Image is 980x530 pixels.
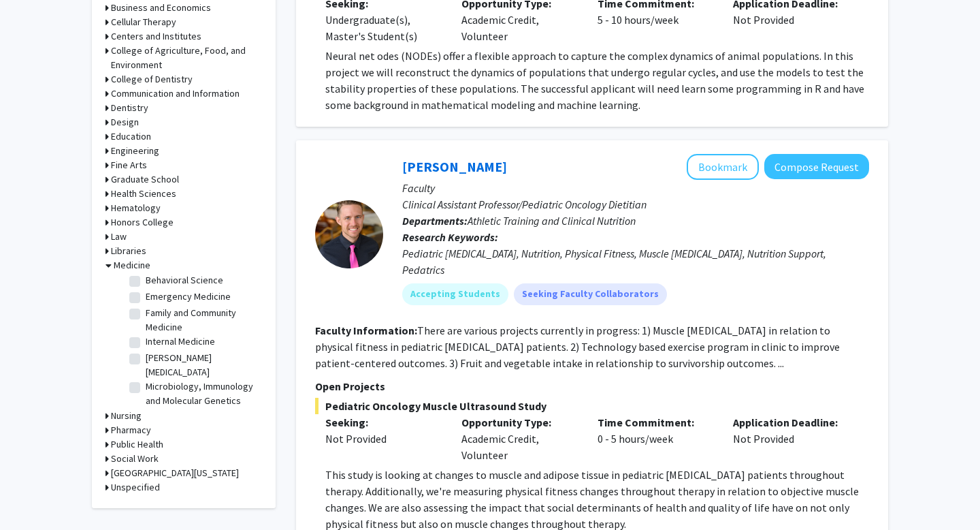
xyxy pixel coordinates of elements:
[402,230,498,244] b: Research Keywords:
[111,215,174,230] h3: Honors College
[111,72,193,87] h3: College of Dentistry
[146,334,215,349] label: Internal Medicine
[315,398,869,414] span: Pediatric Oncology Muscle Ultrasound Study
[111,244,146,258] h3: Libraries
[111,409,142,423] h3: Nursing
[468,214,636,228] span: Athletic Training and Clinical Nutrition
[10,469,58,520] iframe: Chat
[111,144,159,158] h3: Engineering
[325,431,441,447] div: Not Provided
[598,414,713,431] p: Time Commitment:
[146,306,259,334] label: Family and Community Medicine
[325,414,441,431] p: Seeking:
[111,423,151,437] h3: Pharmacy
[111,87,240,101] h3: Communication and Information
[111,172,179,187] h3: Graduate School
[111,115,139,129] h3: Design
[111,158,147,172] h3: Fine Arts
[514,283,667,305] mat-chip: Seeking Faculty Collaborators
[111,201,161,215] h3: Hematology
[111,230,127,244] h3: Law
[146,351,259,379] label: [PERSON_NAME] [MEDICAL_DATA]
[451,414,587,463] div: Academic Credit, Volunteer
[723,414,859,463] div: Not Provided
[111,29,201,44] h3: Centers and Institutes
[402,180,869,196] p: Faculty
[402,214,468,228] b: Departments:
[111,129,151,144] h3: Education
[402,283,508,305] mat-chip: Accepting Students
[325,12,441,44] div: Undergraduate(s), Master's Student(s)
[402,196,869,213] p: Clinical Assistant Professor/Pediatric Oncology Dietitian
[402,245,869,278] div: Pediatric [MEDICAL_DATA], Nutrition, Physical Fitness, Muscle [MEDICAL_DATA], Nutrition Support, ...
[114,258,150,272] h3: Medicine
[325,48,869,113] p: Neural net odes (NODEs) offer a flexible approach to capture the complex dynamics of animal popul...
[402,158,507,175] a: [PERSON_NAME]
[587,414,723,463] div: 0 - 5 hours/week
[764,154,869,179] button: Compose Request to Corey Hawes
[146,290,231,304] label: Emergency Medicine
[111,101,148,115] h3: Dentistry
[315,378,869,394] p: Open Projects
[111,466,239,480] h3: [GEOGRAPHIC_DATA][US_STATE]
[111,15,176,29] h3: Cellular Therapy
[146,273,223,287] label: Behavioral Science
[111,187,176,201] h3: Health Sciences
[315,324,840,370] fg-read-more: There are various projects currently in progress: 1) Muscle [MEDICAL_DATA] in relation to physica...
[146,408,259,437] label: Molecular and Cellular Biochemistry
[461,414,577,431] p: Opportunity Type:
[111,480,160,495] h3: Unspecified
[111,44,262,72] h3: College of Agriculture, Food, and Environment
[687,154,759,180] button: Add Corey Hawes to Bookmarks
[733,414,849,431] p: Application Deadline:
[315,324,417,337] b: Faculty Information:
[146,379,259,408] label: Microbiology, Immunology and Molecular Genetics
[111,1,211,15] h3: Business and Economics
[111,452,159,466] h3: Social Work
[111,437,163,452] h3: Public Health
